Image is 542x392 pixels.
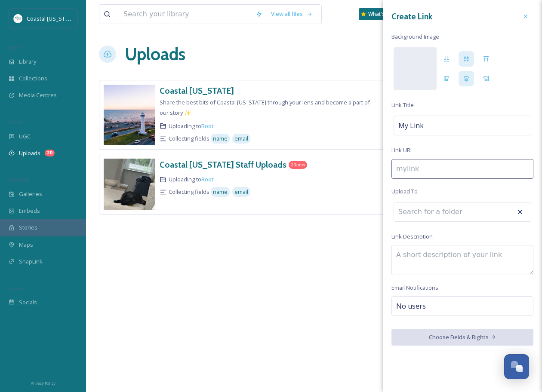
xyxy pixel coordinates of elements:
[391,284,438,292] span: Email Notifications
[398,120,424,131] span: My Link
[213,135,228,143] span: name
[169,135,209,143] span: Collecting fields
[19,207,40,215] span: Embeds
[19,190,42,198] span: Galleries
[169,188,209,196] span: Collecting fields
[19,132,31,141] span: UGC
[160,86,234,96] h3: Coastal [US_STATE]
[19,224,37,232] span: Stories
[391,187,418,196] span: Upload To
[19,257,43,266] span: SnapLink
[169,175,214,184] span: Uploading to
[104,85,155,145] img: 49fd6f91-6bc4-47cb-b157-792f7a321d34.jpg
[19,149,40,157] span: Uploads
[234,135,248,143] span: email
[234,188,248,196] span: email
[14,14,22,23] img: download%20%281%29.jpeg
[359,8,402,20] a: What's New
[391,10,432,23] h3: Create Link
[394,202,489,221] input: Search for a folder
[160,159,286,170] h3: Coastal [US_STATE] Staff Uploads
[9,119,27,126] span: COLLECT
[19,241,33,249] span: Maps
[169,122,214,130] span: Uploading to
[391,101,414,109] span: Link Title
[201,175,214,183] a: Root
[396,301,426,311] span: No users
[104,159,155,210] img: 9ccda5ac-afc6-4b24-84c8-eaaf5c5afd56.jpg
[9,177,28,183] span: WIDGETS
[19,91,57,99] span: Media Centres
[213,188,228,196] span: name
[391,159,533,179] input: mylink
[45,150,55,156] div: 20
[391,233,433,241] span: Link Description
[391,329,533,346] button: Choose Fields & Rights
[391,146,413,154] span: Link URL
[125,41,185,67] a: Uploads
[289,161,307,169] div: 20 new
[31,377,55,388] a: Privacy Policy
[9,44,24,51] span: MEDIA
[9,285,26,291] span: SOCIALS
[160,85,234,97] a: Coastal [US_STATE]
[160,98,370,116] span: Share the best bits of Coastal [US_STATE] through your lens and become a part of our story ✨
[19,58,36,66] span: Library
[119,5,251,24] input: Search your library
[391,33,439,41] span: Background Image
[19,74,47,83] span: Collections
[267,6,317,22] a: View all files
[201,122,214,130] a: Root
[19,298,37,306] span: Socials
[160,159,286,171] a: Coastal [US_STATE] Staff Uploads
[31,380,55,386] span: Privacy Policy
[504,354,529,379] button: Open Chat
[27,14,76,22] span: Coastal [US_STATE]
